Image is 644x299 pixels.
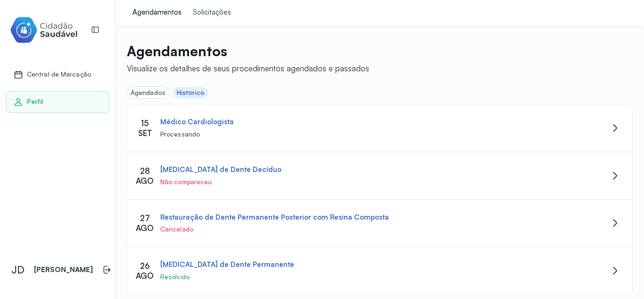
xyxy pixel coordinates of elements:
div: 27 [140,213,150,223]
div: 26 [140,261,150,271]
span: Perfil [27,98,44,106]
div: 28 [140,166,150,176]
div: AGO [136,176,154,186]
a: Perfil [14,97,101,107]
div: Agendados [131,89,165,97]
div: Cancelado [160,225,553,233]
span: Central de Marcação [27,70,91,78]
div: Resolvido [160,273,553,281]
div: AGO [136,271,154,281]
div: [MEDICAL_DATA] de Dente Decíduo [160,165,281,174]
div: 15 [141,118,149,128]
div: Não compareceu [160,178,553,186]
p: Agendamentos [127,43,369,60]
div: Restauração de Dente Permanente Posterior com Resina Composta [160,213,389,222]
a: Central de Marcação [14,70,101,79]
div: Médico Cardiologista [160,118,234,127]
div: SET [138,128,152,138]
div: Solicitações [193,8,231,17]
div: Processando [160,130,553,138]
img: cidadao-saudavel-filled-logo.svg [10,15,78,45]
div: Visualize os detalhes de seus procedimentos agendados e passados [127,63,369,73]
div: AGO [136,223,154,233]
p: [PERSON_NAME] [34,265,93,274]
div: Histórico [177,89,205,97]
span: JD [11,264,25,276]
div: Agendamentos [132,8,182,17]
div: [MEDICAL_DATA] de Dente Permanente [160,260,294,269]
